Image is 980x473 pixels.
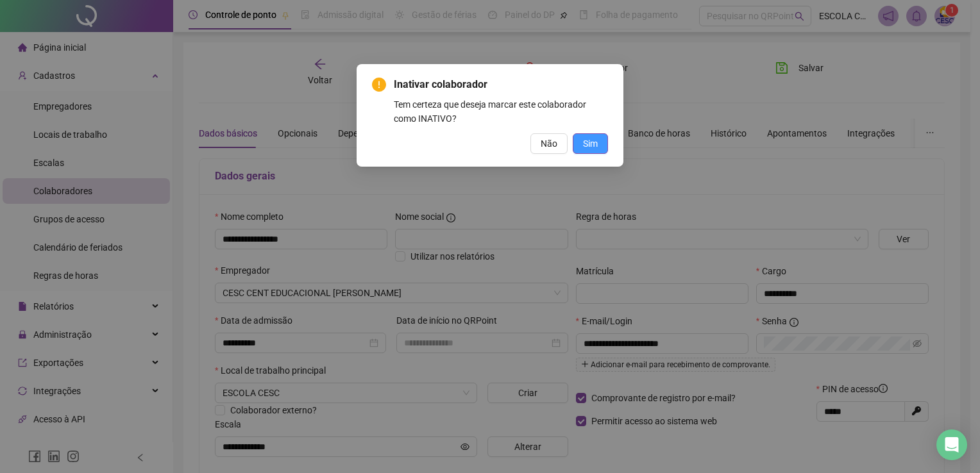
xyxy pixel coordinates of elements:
[573,133,608,154] button: Sim
[394,97,608,126] div: Tem certeza que deseja marcar este colaborador como INATIVO?
[936,429,967,460] div: Open Intercom Messenger
[530,133,568,154] button: Não
[372,78,386,92] span: exclamation-circle
[394,77,608,92] span: Inativar colaborador
[583,137,598,151] span: Sim
[541,137,557,151] span: Não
